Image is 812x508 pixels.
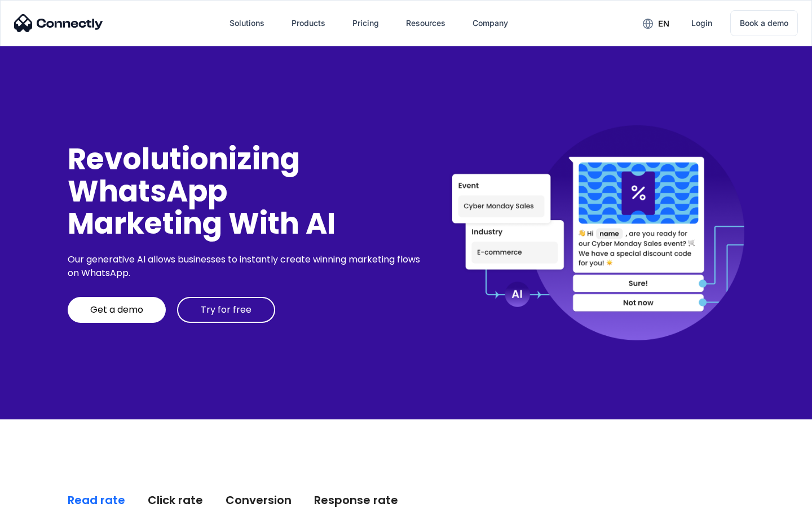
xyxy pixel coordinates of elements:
div: Read rate [68,492,125,508]
div: Company [473,15,508,31]
a: Pricing [343,10,388,37]
div: Resources [406,15,445,31]
div: Our generative AI allows businesses to instantly create winning marketing flows on WhatsApp. [68,253,424,280]
div: Get a demo [90,304,143,316]
div: Products [292,15,325,31]
div: Response rate [314,492,398,508]
div: Try for free [201,304,251,316]
div: Click rate [148,492,203,508]
a: Try for free [177,297,275,323]
div: Conversion [226,492,292,508]
div: Pricing [352,15,379,31]
a: Login [682,10,721,37]
div: Login [691,15,712,31]
img: Connectly Logo [14,14,103,32]
a: Get a demo [68,297,166,323]
a: Book a demo [730,10,798,36]
div: Solutions [230,15,264,31]
div: en [658,16,669,32]
div: Revolutionizing WhatsApp Marketing With AI [68,143,424,240]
